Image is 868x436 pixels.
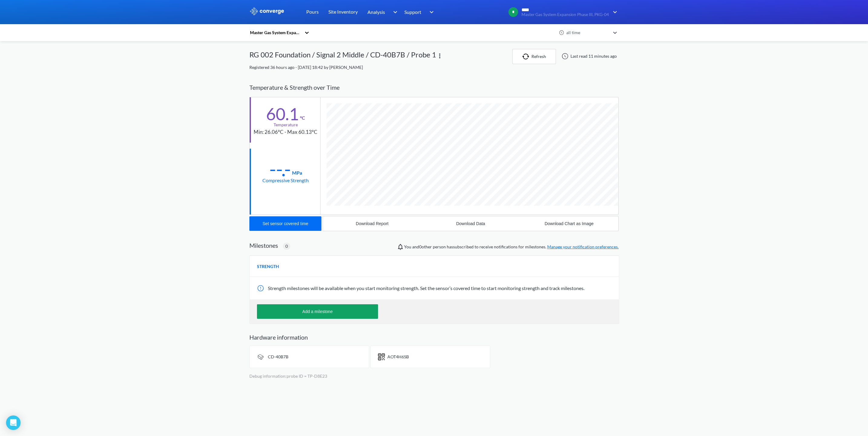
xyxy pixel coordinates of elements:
[249,373,619,379] p: Debug information: probe ID = TP-D8E23
[285,243,288,250] span: 0
[249,49,436,64] div: RG 002 Foundation / Signal 2 Middle / CD-40B7B / Probe 1
[6,415,21,430] div: Open Intercom Messenger
[404,244,619,250] span: You and person has subscribed to receive notifications for milestones.
[436,52,443,60] img: more.svg
[249,29,301,36] div: Master Gas System Expansion Phase III, PKG-04
[558,53,619,60] div: Last read 11 minutes ago
[389,8,399,16] img: downArrow.svg
[249,65,363,70] span: Registered 36 hours ago - [DATE] 18:42 by [PERSON_NAME]
[269,161,291,176] div: --.-
[559,30,564,35] img: icon-clock.svg
[249,78,619,97] div: Temperature & Strength over Time
[257,353,264,360] img: signal-icon.svg
[257,263,279,270] span: STRENGTH
[367,8,385,16] span: Analysis
[419,244,432,249] span: 0 other
[387,354,409,359] span: AOT4H6SB
[249,242,278,249] h2: Milestones
[544,221,593,226] div: Download Chart as Image
[268,354,288,359] span: CD-40B7B
[397,243,404,250] img: notifications-icon.svg
[521,12,609,17] span: Master Gas System Expansion Phase III, PKG-04
[262,176,309,184] div: Compressive Strength
[249,334,619,341] h2: Hardware information
[257,304,378,319] button: Add a milestone
[609,8,619,16] img: downArrow.svg
[274,121,298,128] div: Temperature
[263,221,308,226] div: Set sensor covered time
[522,53,531,60] img: icon-refresh.svg
[520,216,618,231] button: Download Chart as Image
[421,216,520,231] button: Download Data
[268,285,584,291] span: Strength milestones will be available when you start monitoring strength. Set the sensor’s covere...
[323,216,421,231] button: Download Report
[254,128,317,136] div: Min: 26.06°C - Max 60.13°C
[249,216,321,231] button: Set sensor covered time
[512,49,556,64] button: Refresh
[356,221,389,226] div: Download Report
[249,7,284,15] img: logo_ewhite.svg
[565,29,610,36] div: all time
[456,221,485,226] div: Download Data
[404,8,421,16] span: Support
[378,353,385,360] img: icon-short-text.svg
[266,106,299,121] div: 60.1
[426,8,435,16] img: downArrow.svg
[547,244,619,249] a: Manage your notification preferences.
